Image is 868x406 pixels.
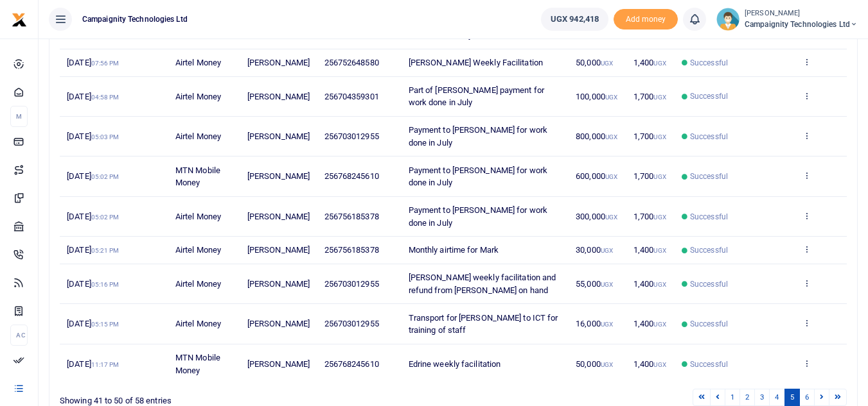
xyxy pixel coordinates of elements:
[324,245,379,255] span: 256756185378
[690,171,728,182] span: Successful
[799,389,815,406] a: 6
[653,321,666,328] small: UGX
[324,359,379,369] span: 256768245610
[175,58,221,67] span: Airtel Money
[576,58,613,67] span: 50,000
[91,94,120,101] small: 04:58 PM
[91,361,120,368] small: 11:17 PM
[690,278,728,290] span: Successful
[653,94,666,101] small: UGX
[653,173,666,180] small: UGX
[551,13,599,26] span: UGX 942,418
[754,389,770,406] a: 3
[690,318,728,330] span: Successful
[247,58,310,67] span: [PERSON_NAME]
[409,85,544,108] span: Part of [PERSON_NAME] payment for work done in July
[725,389,740,406] a: 1
[576,279,613,289] span: 55,000
[324,92,379,101] span: 256704359301
[324,319,379,328] span: 256703012955
[605,133,617,140] small: UGX
[576,319,613,328] span: 16,000
[653,281,666,288] small: UGX
[91,173,120,180] small: 05:02 PM
[409,205,547,228] span: Payment to [PERSON_NAME] for work done in July
[247,245,310,255] span: [PERSON_NAME]
[614,9,678,30] span: Add money
[601,321,613,328] small: UGX
[175,212,221,221] span: Airtel Money
[690,131,728,142] span: Successful
[175,92,221,101] span: Airtel Money
[324,131,379,141] span: 256703012955
[633,212,666,221] span: 1,700
[576,245,613,255] span: 30,000
[247,359,310,369] span: [PERSON_NAME]
[740,389,755,406] a: 2
[247,212,310,221] span: [PERSON_NAME]
[409,313,558,335] span: Transport for [PERSON_NAME] to ICT for training of staff
[576,359,613,369] span: 50,000
[324,212,379,221] span: 256756185378
[175,319,221,328] span: Airtel Money
[605,173,617,180] small: UGX
[247,131,310,141] span: [PERSON_NAME]
[67,58,119,67] span: [DATE]
[91,60,120,67] small: 07:56 PM
[690,57,728,69] span: Successful
[175,245,221,255] span: Airtel Money
[91,133,120,140] small: 05:03 PM
[67,171,119,181] span: [DATE]
[324,171,379,181] span: 256768245610
[601,247,613,254] small: UGX
[409,165,547,188] span: Payment to [PERSON_NAME] for work done in July
[324,279,379,289] span: 256703012955
[601,361,613,368] small: UGX
[653,60,666,67] small: UGX
[690,359,728,370] span: Successful
[614,9,678,30] li: Toup your wallet
[409,245,499,255] span: Monthly airtime for Mark
[576,131,617,141] span: 800,000
[175,165,220,188] span: MTN Mobile Money
[690,211,728,223] span: Successful
[614,13,678,23] a: Add money
[67,319,119,328] span: [DATE]
[653,214,666,221] small: UGX
[247,171,310,181] span: [PERSON_NAME]
[653,247,666,254] small: UGX
[690,90,728,102] span: Successful
[633,245,666,255] span: 1,400
[745,19,858,30] span: Campaignity Technologies Ltd
[67,131,119,141] span: [DATE]
[605,214,617,221] small: UGX
[175,353,220,375] span: MTN Mobile Money
[91,247,120,254] small: 05:21 PM
[409,58,543,67] span: [PERSON_NAME] Weekly Facilitation
[247,279,310,289] span: [PERSON_NAME]
[67,359,119,369] span: [DATE]
[716,8,858,31] a: profile-user [PERSON_NAME] Campaignity Technologies Ltd
[536,8,614,31] li: Wallet ballance
[716,8,740,31] img: profile-user
[12,12,27,28] img: logo-small
[576,212,617,221] span: 300,000
[784,389,800,406] a: 5
[409,125,547,148] span: Payment to [PERSON_NAME] for work done in July
[409,359,501,369] span: Edrine weekly facilitation
[247,319,310,328] span: [PERSON_NAME]
[633,319,666,328] span: 1,400
[77,13,193,25] span: Campaignity Technologies Ltd
[653,133,666,140] small: UGX
[605,94,617,101] small: UGX
[633,359,666,369] span: 1,400
[175,279,221,289] span: Airtel Money
[175,131,221,141] span: Airtel Money
[633,58,666,67] span: 1,400
[91,214,120,221] small: 05:02 PM
[409,273,556,295] span: [PERSON_NAME] weekly facilitation and refund from [PERSON_NAME] on hand
[690,244,728,256] span: Successful
[576,171,617,181] span: 600,000
[769,389,784,406] a: 4
[633,171,666,181] span: 1,700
